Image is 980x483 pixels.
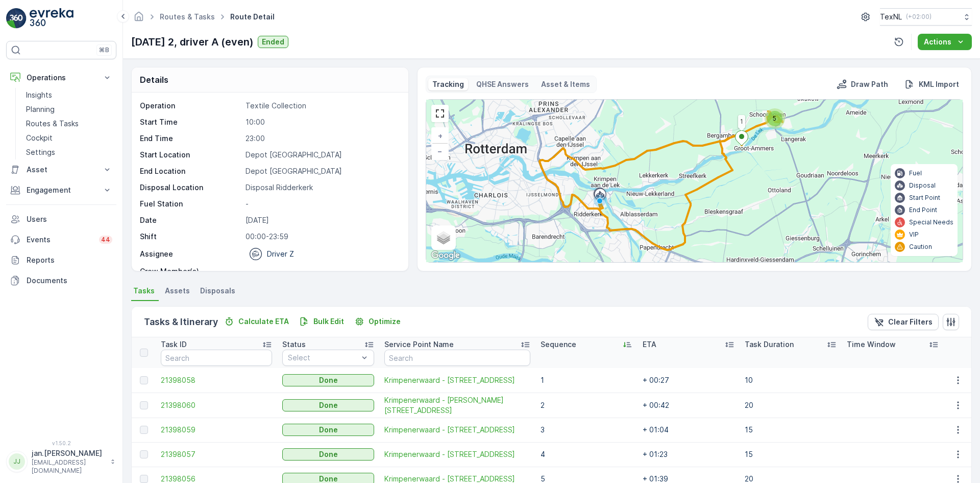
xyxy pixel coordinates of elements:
p: Clear Filters [888,317,933,327]
p: Caution [909,243,932,251]
a: Events44 [6,229,116,250]
button: Clear Filters [868,314,939,330]
a: Documents [6,270,116,291]
span: Route Detail [228,12,277,22]
a: Settings [22,145,116,159]
p: Draw Path [851,79,888,89]
p: Routes & Tasks [26,119,79,129]
div: 5 [765,108,785,129]
p: Disposal Ridderkerk [246,182,398,193]
p: ⌘B [99,46,109,54]
td: + 00:42 [638,393,740,418]
p: 10 [745,375,837,385]
p: Bulk Edit [313,316,344,327]
p: Disposal [909,181,936,190]
p: End Point [909,206,937,214]
p: Start Point [909,194,940,202]
span: − [437,147,443,155]
button: Asset [6,159,116,180]
a: Reports [6,250,116,270]
p: KML Import [919,79,959,89]
p: 20 [745,400,837,410]
span: Tasks [133,286,155,296]
a: Krimpenerwaard - Kerkplein 4 [384,375,530,385]
input: Search [384,350,530,366]
p: Task Duration [745,339,794,350]
p: ETA [643,339,656,350]
a: Insights [22,88,116,102]
p: Start Location [140,150,241,160]
p: 2 [541,400,632,410]
span: 21398060 [161,400,272,410]
a: Zoom Out [432,144,448,159]
p: Asset & Items [541,79,590,89]
p: Insights [26,90,52,100]
p: Operations [27,73,96,83]
p: Task ID [161,339,187,350]
p: Driver Z [267,249,294,259]
p: 3 [541,425,632,435]
p: Cockpit [26,133,53,143]
p: Fuel Station [140,199,241,209]
td: + 01:04 [638,418,740,442]
p: Calculate ETA [238,316,289,327]
p: Ended [262,37,284,47]
p: 1 [541,375,632,385]
img: logo [6,8,27,29]
button: Bulk Edit [295,315,348,328]
a: Routes & Tasks [160,12,215,21]
div: Toggle Row Selected [140,376,148,384]
button: Calculate ETA [220,315,293,328]
p: [DATE] 2, driver A (even) [131,34,254,50]
p: Select [288,353,358,363]
button: Done [282,448,374,461]
td: + 01:23 [638,442,740,467]
span: Disposals [200,286,235,296]
p: Depot [GEOGRAPHIC_DATA] [246,150,398,160]
button: Engagement [6,180,116,200]
span: v 1.50.2 [6,440,116,446]
a: 21398059 [161,425,272,435]
p: Done [319,400,338,410]
p: [DATE] [246,215,398,225]
p: VIP [909,231,919,239]
a: View Fullscreen [432,106,448,121]
p: Sequence [541,339,576,350]
a: Krimpenerwaard - Bergambachterstraat 9 [384,425,530,435]
p: Users [27,214,112,224]
p: Events [27,235,93,245]
p: Fuel [909,169,922,177]
a: Layers [432,226,455,249]
p: [EMAIL_ADDRESS][DOMAIN_NAME] [32,458,105,475]
p: 23:00 [246,133,398,144]
div: Toggle Row Selected [140,426,148,434]
button: Done [282,399,374,411]
p: 00:00-23:59 [246,232,398,242]
p: Engagement [27,185,96,195]
button: KML Import [900,78,963,90]
p: Status [282,339,306,350]
input: Search [161,350,272,366]
a: 21398058 [161,375,272,385]
p: Service Point Name [384,339,454,350]
p: Details [140,74,168,86]
button: Draw Path [832,78,892,90]
p: Done [319,425,338,435]
p: Textile Collection [246,101,398,111]
span: Krimpenerwaard - [PERSON_NAME][STREET_ADDRESS] [384,395,530,416]
a: Zoom In [432,128,448,144]
a: Homepage [133,15,144,24]
a: 21398057 [161,449,272,459]
p: TexNL [880,12,902,22]
button: Actions [918,34,972,50]
p: - [246,199,398,209]
p: ( +02:00 ) [906,13,932,21]
span: Krimpenerwaard - [STREET_ADDRESS] [384,449,530,459]
p: Settings [26,147,55,157]
p: Time Window [847,339,896,350]
p: Disposal Location [140,182,241,193]
p: Tracking [432,79,464,89]
p: - [246,266,398,277]
p: 15 [745,449,837,459]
